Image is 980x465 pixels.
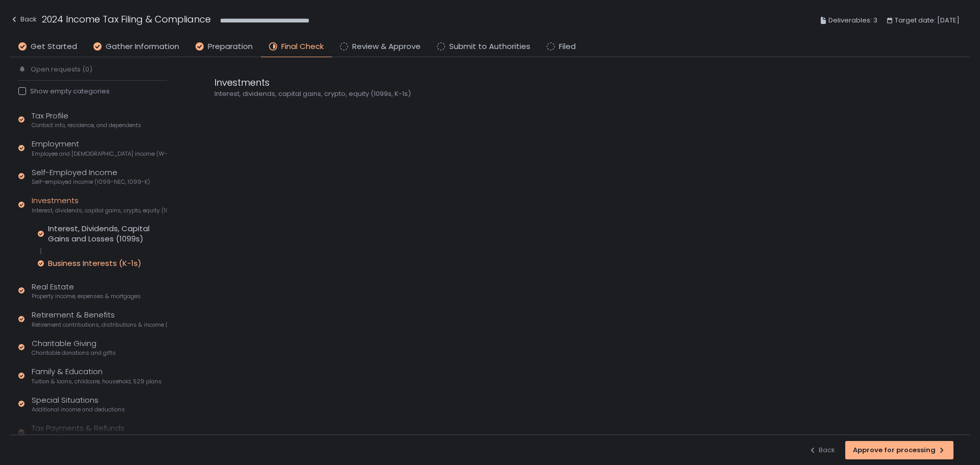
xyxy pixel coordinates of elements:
[48,258,141,268] div: Business Interests (K-1s)
[106,41,179,53] span: Gather Information
[853,446,946,455] div: Approve for processing
[42,12,211,26] h1: 2024 Income Tax Filing & Compliance
[32,110,141,130] div: Tax Profile
[352,41,421,53] span: Review & Approve
[32,406,125,413] span: Additional income and deductions
[48,224,167,244] div: Interest, Dividends, Capital Gains and Losses (1099s)
[32,366,162,385] div: Family & Education
[32,150,167,158] span: Employee and [DEMOGRAPHIC_DATA] income (W-2s)
[32,349,116,357] span: Charitable donations and gifts
[32,138,167,158] div: Employment
[32,309,167,329] div: Retirement & Benefits
[32,178,150,186] span: Self-employed income (1099-NEC, 1099-K)
[32,378,162,385] span: Tuition & loans, childcare, household, 529 plans
[828,14,877,27] span: Deliverables: 3
[208,41,253,53] span: Preparation
[281,41,324,53] span: Final Check
[449,41,530,53] span: Submit to Authorities
[32,167,150,186] div: Self-Employed Income
[808,441,835,459] button: Back
[559,41,576,53] span: Filed
[808,446,835,455] div: Back
[10,12,37,29] button: Back
[32,281,141,301] div: Real Estate
[32,338,116,357] div: Charitable Giving
[32,292,141,300] span: Property income, expenses & mortgages
[32,423,137,442] div: Tax Payments & Refunds
[32,395,125,414] div: Special Situations
[31,65,92,74] span: Open requests (0)
[10,13,37,26] div: Back
[214,89,704,99] div: Interest, dividends, capital gains, crypto, equity (1099s, K-1s)
[31,41,77,53] span: Get Started
[895,14,960,27] span: Target date: [DATE]
[32,121,141,129] span: Contact info, residence, and dependents
[214,76,704,89] div: Investments
[845,441,953,459] button: Approve for processing
[32,207,167,214] span: Interest, dividends, capital gains, crypto, equity (1099s, K-1s)
[32,195,167,214] div: Investments
[32,434,137,442] span: Estimated payments and banking info
[32,321,167,329] span: Retirement contributions, distributions & income (1099-R, 5498)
